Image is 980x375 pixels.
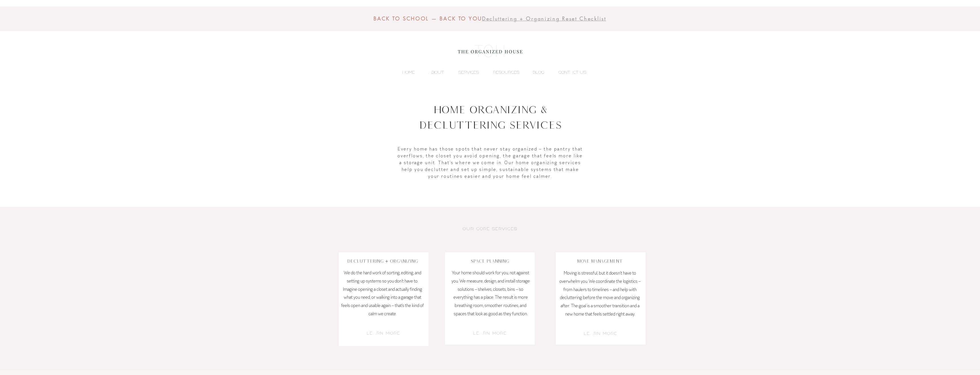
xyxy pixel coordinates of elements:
span: Moving is stressful, but it doesn’t have to overwhelm you. We coordinate the logistics — from hau... [560,270,641,317]
h1: Home Organizing & Decluttering Services [390,102,591,133]
p: HOME [399,68,418,77]
a: LEARN MORE [473,331,507,336]
a: LEARN MORE [367,331,401,336]
a: LEARN MORE [584,331,618,336]
a: Decluttering + Organizing Reset Checklist [482,15,606,22]
a: SERVICES [447,68,482,77]
h4: Space Planning [456,258,524,264]
span: We do the hard work of sorting, editing, and setting up systems so you don’t have to. Imagine ope... [341,270,424,316]
a: ABOUT [418,68,447,77]
span: BACK TO SCHOOL — BACK TO YOU [373,15,482,22]
p: BLOG [530,68,547,77]
a: CONTACT US [547,68,589,77]
p: ABOUT [426,68,447,77]
p: RESOURCES [490,68,522,77]
h4: Move Management [566,258,634,264]
a: HOME [391,68,418,77]
img: the organized house [455,40,525,63]
p: CONTACT US [556,68,589,77]
a: RESOURCES [482,68,522,77]
h6: OUR CORE SERVICES [351,226,629,232]
a: BLOG [522,68,547,77]
p: Every home has those spots that never stay organized — the pantry that overflows, the closet you ... [396,145,585,180]
span: Your home should work for you, not against you. We measure, design, and install storage solutions... [452,270,530,316]
h4: Decluttering + Organizing [347,258,418,264]
nav: Site [391,68,589,77]
p: SERVICES [456,68,482,77]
